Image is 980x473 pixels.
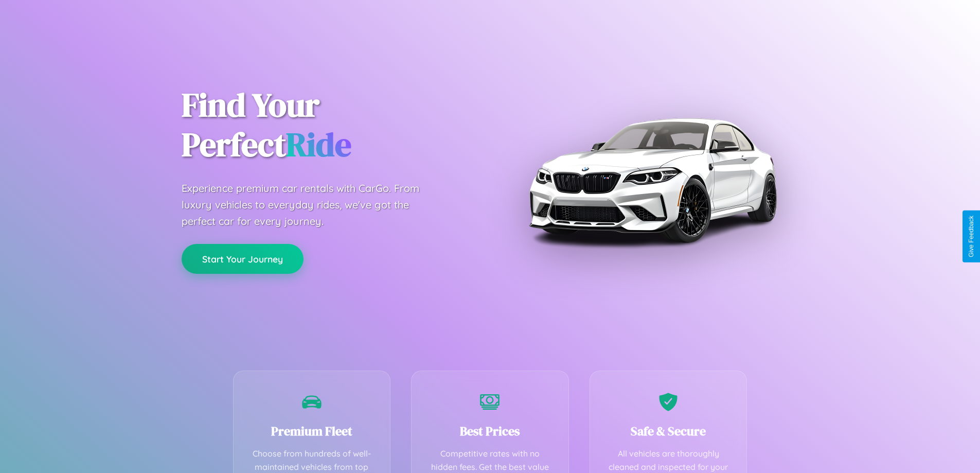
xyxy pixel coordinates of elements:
span: Ride [286,122,351,167]
h3: Safe & Secure [605,423,732,440]
img: Premium BMW car rental vehicle [524,51,781,309]
p: Experience premium car rentals with CarGo. From luxury vehicles to everyday rides, we've got the ... [182,180,439,230]
h3: Premium Fleet [249,423,375,440]
div: Give Feedback [968,216,975,257]
h1: Find Your Perfect [182,85,475,165]
h3: Best Prices [427,423,553,440]
button: Start Your Journey [182,244,304,274]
